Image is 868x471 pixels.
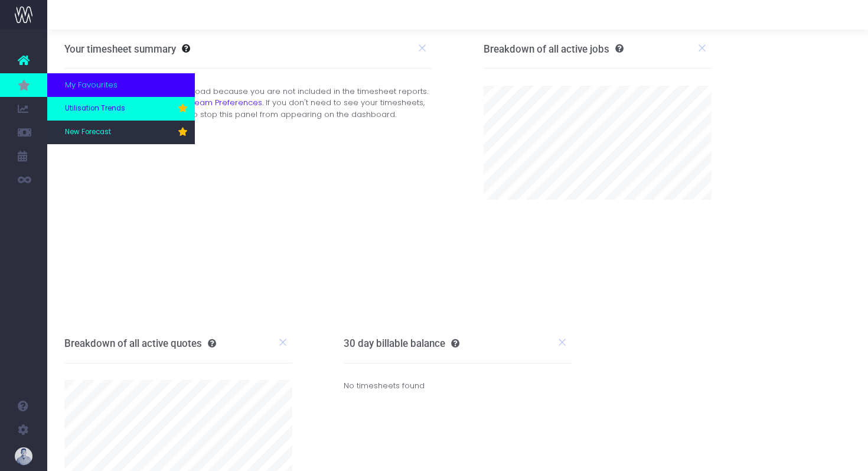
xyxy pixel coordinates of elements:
[64,337,216,349] h3: Breakdown of all active quotes
[65,103,125,114] span: Utilisation Trends
[190,97,262,108] a: Team Preferences
[344,363,572,409] div: No timesheets found
[47,97,195,121] a: Utilisation Trends
[56,86,441,121] div: Your timesheet summary will not load because you are not included in the timesheet reports. To ch...
[344,337,459,349] h3: 30 day billable balance
[484,43,624,55] h3: Breakdown of all active jobs
[65,79,118,91] span: My Favourites
[15,447,32,465] img: images/default_profile_image.png
[65,127,111,138] span: New Forecast
[64,43,176,55] h3: Your timesheet summary
[47,121,195,144] a: New Forecast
